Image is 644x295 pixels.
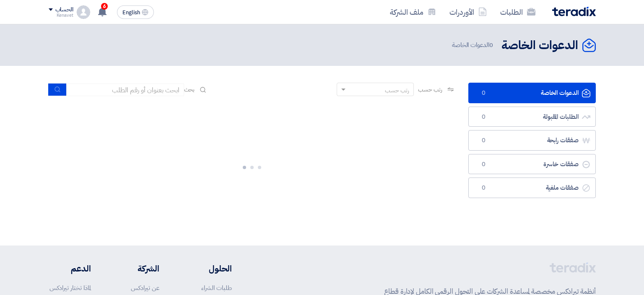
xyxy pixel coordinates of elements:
[452,40,495,50] span: الدعوات الخاصة
[479,136,489,145] span: 0
[67,84,184,96] input: ابحث بعنوان أو رقم الطلب
[101,3,108,10] span: 6
[117,5,154,19] button: English
[468,154,596,175] a: صفقات خاسرة0
[468,178,596,198] a: صفقات ملغية0
[479,160,489,169] span: 0
[49,283,91,292] a: لماذا تختار تيرادكس
[489,40,493,50] span: 0
[49,13,73,18] div: Kenavet
[479,184,489,192] span: 0
[184,85,195,94] span: بحث
[443,2,493,22] a: الأوردرات
[418,85,442,94] span: رتب حسب
[184,262,232,275] li: الحلول
[468,130,596,151] a: صفقات رابحة0
[501,37,578,54] h2: الدعوات الخاصة
[479,89,489,97] span: 0
[201,283,232,292] a: طلبات الشراء
[55,6,73,13] div: الحساب
[385,86,409,95] div: رتب حسب
[116,262,159,275] li: الشركة
[383,2,443,22] a: ملف الشركة
[552,7,596,16] img: Teradix logo
[493,2,542,22] a: الطلبات
[468,107,596,127] a: الطلبات المقبولة0
[131,283,159,292] a: عن تيرادكس
[77,5,90,19] img: profile_test.png
[479,113,489,121] span: 0
[468,83,596,103] a: الدعوات الخاصة0
[122,10,140,16] span: English
[49,262,91,275] li: الدعم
